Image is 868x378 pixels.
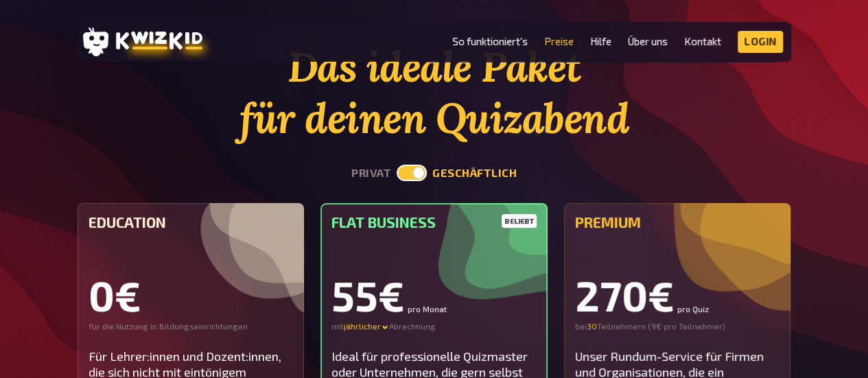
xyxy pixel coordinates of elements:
div: bei Teilnehmern ( 9€ pro Teilnehmer ) [575,321,780,332]
a: Kontakt [684,36,721,47]
h5: Premium [575,214,780,231]
h5: Education [89,214,294,231]
a: Hilfe [590,36,611,47]
div: für die Nutzung in Bildungseinrichtungen [89,321,294,332]
button: geschäftlich [432,167,517,180]
a: Login [738,31,783,53]
div: 55€ [331,274,537,316]
h1: Das ideale Paket für deinen Quizabend [78,41,791,144]
div: mit Abrechnung [331,321,537,332]
input: 0 [587,321,597,332]
div: jährlicher [344,321,389,332]
button: privat [351,167,391,180]
small: pro Monat [408,305,447,313]
a: So funktioniert's [452,36,528,47]
div: 0€ [89,274,294,316]
small: pro Quiz [677,305,709,313]
h5: Flat Business [331,214,537,231]
a: Preise [544,36,574,47]
a: Über uns [628,36,668,47]
div: 270€ [575,274,780,316]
